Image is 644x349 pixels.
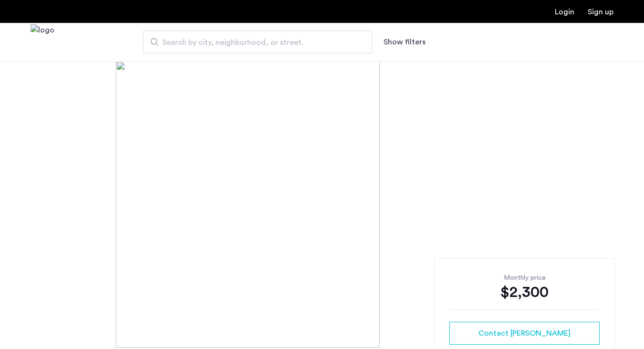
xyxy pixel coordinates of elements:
a: Registration [588,8,613,16]
a: Cazamio Logo [31,24,54,60]
span: Contact [PERSON_NAME] [478,328,571,339]
input: Apartment Search [143,31,372,53]
span: Search by city, neighborhood, or street. [162,37,345,48]
img: logo [31,24,54,60]
img: [object%20Object] [116,61,528,348]
a: Login [555,8,574,16]
div: Monthly price [449,273,600,283]
div: $2,300 [449,283,600,302]
button: button [449,322,600,345]
button: Show or hide filters [384,36,426,48]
